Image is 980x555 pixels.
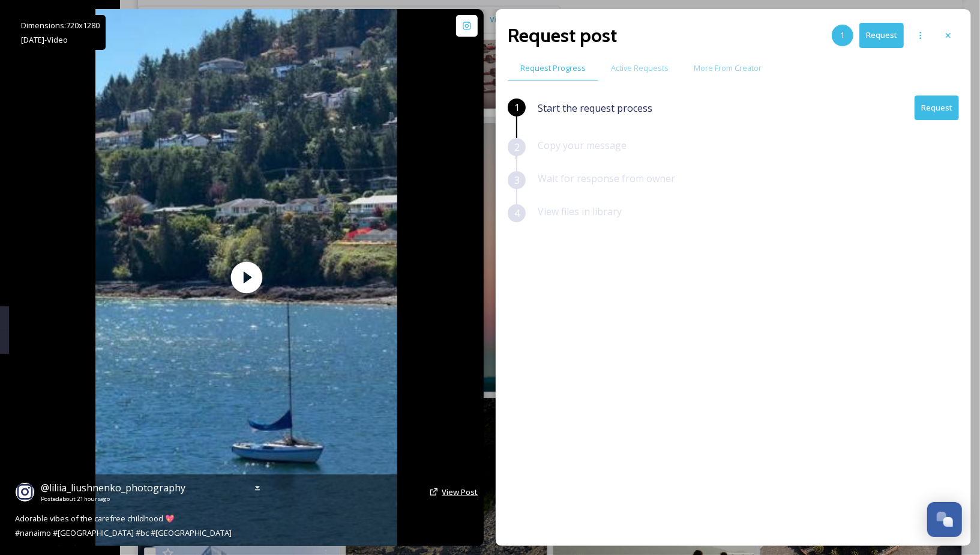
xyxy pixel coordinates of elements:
span: Dimensions: 720 x 1280 [21,20,100,31]
span: Adorable vibes of the carefree childhood 💖 #nanaimo #[GEOGRAPHIC_DATA] #bc #[GEOGRAPHIC_DATA] [15,513,232,538]
img: thumbnail [95,9,397,546]
span: Wait for response from owner [538,172,675,185]
span: Posted about 21 hours ago [41,495,185,503]
span: 4 [514,206,520,220]
button: Request [915,96,959,120]
span: View Post [442,487,478,497]
span: Copy your message [538,139,627,152]
span: 1 [514,100,520,115]
span: [DATE] - Video [21,34,68,45]
a: @liliia_liushnenko_photography [41,481,185,495]
span: 2 [514,140,520,154]
span: More From Creator [694,62,762,74]
a: View Post [442,487,478,498]
h2: Request post [508,21,617,50]
span: Start the request process [538,101,652,115]
span: Active Requests [611,62,669,74]
span: 3 [514,173,520,187]
span: Request Progress [520,62,586,74]
button: Request [859,23,904,47]
button: Open Chat [927,502,962,537]
span: @ liliia_liushnenko_photography [41,481,185,494]
span: View files in library [538,205,622,218]
span: 1 [841,29,845,41]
